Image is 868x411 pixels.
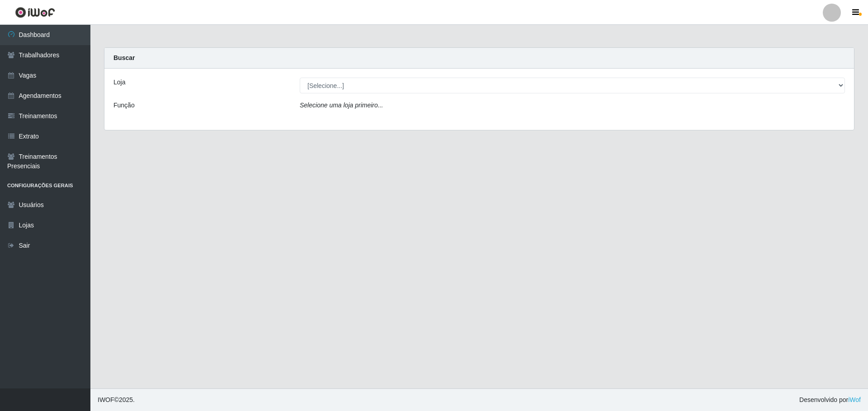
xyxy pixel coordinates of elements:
[113,78,125,87] label: Loja
[848,396,861,403] a: iWof
[300,102,383,109] i: Selecione uma loja primeiro...
[98,396,114,403] span: IWOF
[15,7,55,18] img: CoreUI Logo
[113,101,135,110] label: Função
[799,395,861,405] span: Desenvolvido por
[98,395,135,405] span: © 2025 .
[113,54,135,61] strong: Buscar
